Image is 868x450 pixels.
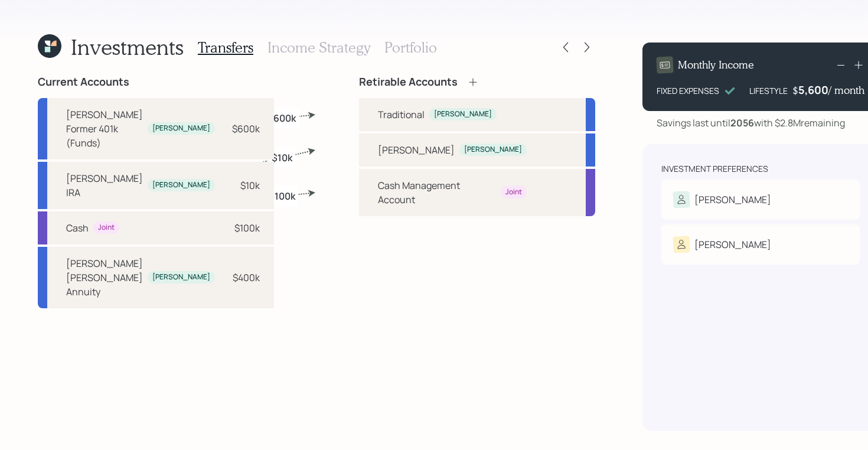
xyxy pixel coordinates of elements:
h3: Portfolio [384,39,437,56]
div: [PERSON_NAME] [PERSON_NAME] Annuity [66,256,143,299]
div: $10k [240,178,260,193]
div: FIXED EXPENSES [657,84,719,97]
label: $100k [269,190,295,203]
h4: Retirable Accounts [359,76,458,89]
div: Joint [505,187,522,197]
label: $10k [272,151,292,164]
div: LIFESTYLE [749,84,788,97]
div: [PERSON_NAME] [152,272,210,282]
div: $400k [233,270,260,285]
h3: Income Strategy [267,39,370,56]
h4: $ [792,84,798,97]
div: [PERSON_NAME] [152,180,210,190]
div: [PERSON_NAME] Former 401k (Funds) [66,107,143,150]
div: Traditional [378,107,425,122]
div: [PERSON_NAME] [378,143,455,157]
div: [PERSON_NAME] [434,109,492,119]
h1: Investments [71,34,184,60]
div: Investment Preferences [661,163,768,175]
div: [PERSON_NAME] [464,145,522,155]
div: Joint [98,223,115,233]
div: $600k [232,122,260,136]
div: [PERSON_NAME] [694,193,771,207]
h3: Transfers [198,39,253,56]
label: $600k [267,112,296,125]
div: Savings last until with $2.8M remaining [657,116,845,130]
h4: Current Accounts [38,76,129,89]
div: [PERSON_NAME] [152,123,210,133]
div: [PERSON_NAME] [694,237,771,252]
div: $100k [234,221,260,235]
h4: / month [828,84,864,97]
b: 2056 [730,116,754,129]
div: [PERSON_NAME] IRA [66,171,143,200]
div: 5,600 [798,83,828,97]
h4: Monthly Income [678,58,754,71]
div: Cash Management Account [378,178,496,207]
div: Cash [66,221,89,235]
